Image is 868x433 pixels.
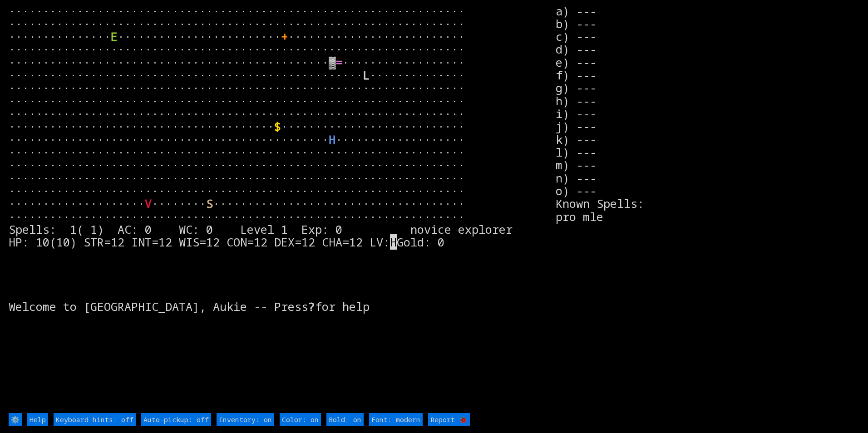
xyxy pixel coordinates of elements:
b: ? [308,299,315,314]
input: Auto-pickup: off [141,413,211,426]
input: ⚙️ [9,413,22,426]
input: Color: on [280,413,321,426]
stats: a) --- b) --- c) --- d) --- e) --- f) --- g) --- h) --- i) --- j) --- k) --- l) --- m) --- n) ---... [556,5,859,412]
input: Font: modern [369,413,423,426]
font: H [329,132,335,147]
font: E [111,29,118,44]
larn: ··································································· ·····························... [9,5,556,412]
input: Inventory: on [217,413,274,426]
font: = [335,54,342,70]
input: Report 🐞 [428,413,470,426]
font: L [363,67,370,83]
font: + [281,29,288,44]
input: Keyboard hints: off [54,413,136,426]
input: Help [27,413,48,426]
font: V [145,196,152,211]
input: Bold: on [326,413,364,426]
mark: H [390,234,397,250]
font: $ [274,118,281,134]
font: S [206,196,213,211]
